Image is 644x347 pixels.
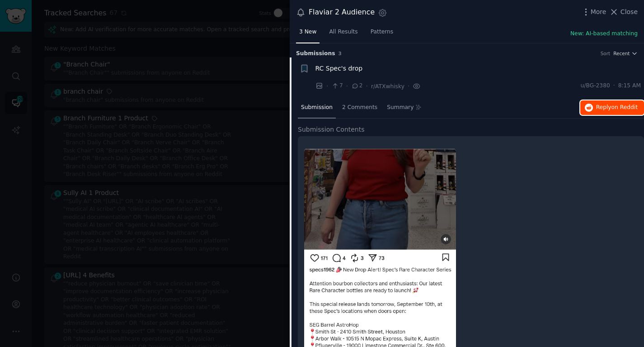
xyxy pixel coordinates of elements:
[331,82,343,90] span: 7
[570,30,638,38] button: New: AI-based matching
[620,7,638,17] span: Close
[581,7,606,17] button: More
[387,104,414,112] span: Summary
[301,104,333,112] span: Submission
[611,104,638,110] span: on Reddit
[371,83,404,90] span: r/ATXwhisky
[315,64,363,73] a: RC Spec's drop
[613,50,630,57] span: Recent
[326,25,361,43] a: All Results
[596,104,638,112] span: Reply
[408,81,409,91] span: ·
[609,7,638,17] button: Close
[338,51,342,56] span: 3
[580,100,644,115] button: Replyon Reddit
[298,125,365,134] span: Submission Contents
[342,104,377,112] span: 2 Comments
[309,7,375,18] div: Flaviar 2 Audience
[351,82,362,90] span: 2
[613,82,615,90] span: ·
[367,25,396,43] a: Patterns
[581,82,610,90] span: u/BG-2380
[601,50,611,57] div: Sort
[299,28,316,36] span: 3 New
[296,50,335,58] span: Submission s
[371,28,393,36] span: Patterns
[326,81,328,91] span: ·
[329,28,357,36] span: All Results
[591,7,606,17] span: More
[618,82,641,90] span: 8:15 AM
[613,50,638,57] button: Recent
[296,25,320,43] a: 3 New
[366,81,368,91] span: ·
[346,81,348,91] span: ·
